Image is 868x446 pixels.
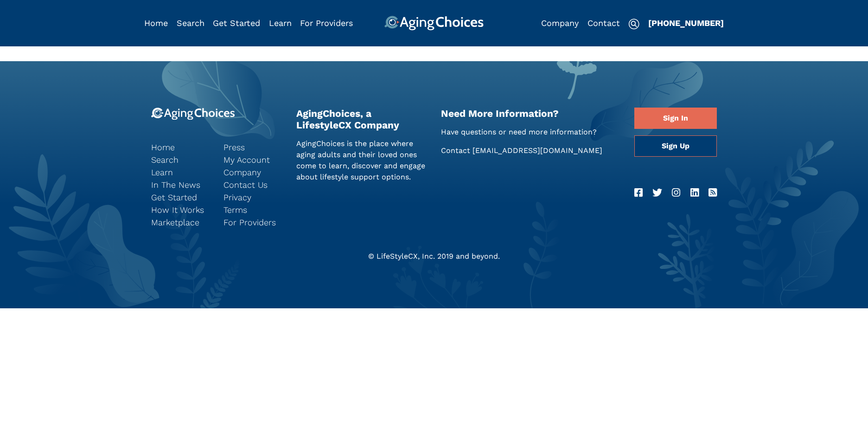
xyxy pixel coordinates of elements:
[384,16,484,31] img: AgingChoices
[672,185,680,200] a: Instagram
[144,251,724,262] div: © LifeStyleCX, Inc. 2019 and beyond.
[151,153,210,166] a: Search
[441,145,620,156] p: Contact
[472,146,602,155] a: [EMAIL_ADDRESS][DOMAIN_NAME]
[223,153,282,166] a: My Account
[269,18,292,28] a: Learn
[223,216,282,229] a: For Providers
[223,204,282,216] a: Terms
[652,185,662,200] a: Twitter
[223,166,282,178] a: Company
[151,166,210,178] a: Learn
[151,191,210,204] a: Get Started
[300,18,353,28] a: For Providers
[690,185,699,200] a: LinkedIn
[213,18,260,28] a: Get Started
[541,18,579,28] a: Company
[587,18,620,28] a: Contact
[441,108,620,119] h2: Need More Information?
[634,135,717,157] a: Sign Up
[634,108,717,129] a: Sign In
[151,108,235,120] img: 9-logo.svg
[441,127,620,138] p: Have questions or need more information?
[177,16,204,31] div: Popover trigger
[144,18,168,28] a: Home
[223,141,282,153] a: Press
[296,138,428,183] p: AgingChoices is the place where aging adults and their loved ones come to learn, discover and eng...
[223,178,282,191] a: Contact Us
[223,191,282,204] a: Privacy
[151,178,210,191] a: In The News
[708,185,717,200] a: RSS Feed
[151,141,210,153] a: Home
[151,204,210,216] a: How It Works
[296,108,428,131] h2: AgingChoices, a LifestyleCX Company
[628,19,639,30] img: search-icon.svg
[151,216,210,229] a: Marketplace
[177,18,204,28] a: Search
[648,18,724,28] a: [PHONE_NUMBER]
[634,185,643,200] a: Facebook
